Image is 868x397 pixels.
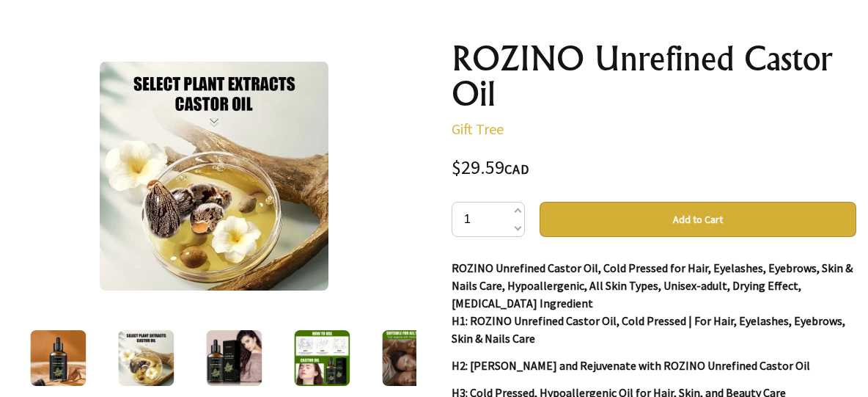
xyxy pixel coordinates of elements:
[118,330,174,386] img: ROZINO Unrefined Castor Oil
[294,330,350,386] img: ROZINO Unrefined Castor Oil
[540,202,856,237] button: Add to Cart
[452,358,810,373] strong: H2: [PERSON_NAME] and Rejuvenate with ROZINO Unrefined Castor Oil
[30,330,86,386] img: ROZINO Unrefined Castor Oil
[452,41,856,112] h1: ROZINO Unrefined Castor Oil
[504,161,529,178] span: CAD
[206,330,262,386] img: ROZINO Unrefined Castor Oil
[100,62,328,291] img: ROZINO Unrefined Castor Oil
[382,330,438,386] img: ROZINO Unrefined Castor Oil
[452,313,845,346] strong: H1: ROZINO Unrefined Castor Oil, Cold Pressed | For Hair, Eyelashes, Eyebrows, Skin & Nails Care
[452,261,853,310] strong: ROZINO Unrefined Castor Oil, Cold Pressed for Hair, Eyelashes, Eyebrows, Skin & Nails Care, Hypoa...
[452,159,856,178] div: $29.59
[452,120,504,138] a: Gift Tree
